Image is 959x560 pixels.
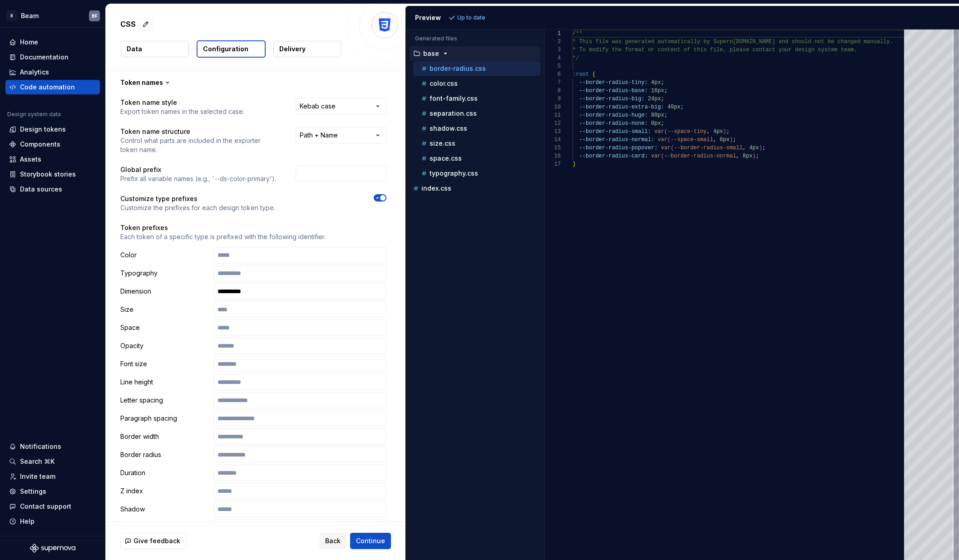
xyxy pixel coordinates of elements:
span: 4px [651,79,661,86]
span: 4px [749,145,759,151]
div: Code automation [20,83,75,92]
span: ) [729,137,732,143]
a: Code automation [5,80,100,94]
span: ) [759,145,762,151]
a: Storybook stories [5,167,100,182]
p: base [423,50,439,57]
span: --border-radius-tiny: [579,79,648,86]
div: Design system data [7,111,61,118]
a: Analytics [5,65,100,79]
button: Continue [350,533,391,549]
button: Configuration [197,40,266,58]
p: Paragraph spacing [120,414,210,423]
div: Search ⌘K [20,457,54,466]
p: Token name style [120,98,244,107]
span: 8px [742,153,752,159]
p: Line height [120,378,210,387]
span: --border-radius-base: [579,88,648,94]
a: Home [5,35,100,49]
svg: Supernova Logo [30,544,75,553]
div: 6 [544,70,561,79]
span: --border-radius-extra-big: [579,104,664,110]
button: border-radius.css [413,64,540,74]
span: ; [756,153,759,159]
p: Size [120,305,210,314]
span: ) [752,153,756,159]
p: Each token of a specific type is prefixed with the following identifier. [120,232,386,241]
div: 10 [544,103,561,111]
span: , [742,145,746,151]
span: ( [671,145,674,151]
p: Delivery [279,44,306,54]
p: Z index [120,486,210,496]
span: 8px [720,137,730,143]
p: Customize the prefixes for each design token type. [120,203,275,212]
span: Give feedback [133,536,180,545]
div: Documentation [20,53,69,62]
div: Help [20,517,35,526]
p: Control what parts are included in the exporter token name. [120,136,279,154]
span: ( [667,137,670,143]
span: , [736,153,739,159]
p: Letter spacing [120,396,210,405]
span: --border-radius-card: [579,153,648,159]
span: lease contact your design system team. [732,47,857,53]
p: Data [127,44,142,54]
span: ; [762,145,765,151]
span: { [592,71,595,78]
p: CSS [120,19,136,29]
span: 24px [648,96,661,102]
p: font-family.css [430,95,478,102]
span: --border-radius-big: [579,96,644,102]
div: Assets [20,155,41,164]
p: Font size [120,359,210,368]
span: ) [723,128,726,135]
div: 5 [544,62,561,70]
p: Token name structure [120,127,279,136]
a: Settings [5,484,100,499]
span: [DOMAIN_NAME] and should not be changed manually. [732,39,893,45]
button: size.css [413,138,540,148]
div: Design tokens [20,125,66,134]
div: 16 [544,152,561,160]
p: Typography [120,269,210,278]
div: Components [20,140,60,149]
span: --border-radius-popover: [579,145,657,151]
div: Beam [21,11,39,20]
p: shadow.css [430,125,467,132]
p: space.css [430,155,462,162]
p: index.css [421,185,451,192]
button: base [410,49,540,59]
button: BBeamBF [2,6,104,25]
span: Back [325,536,341,545]
p: separation.css [430,110,477,117]
a: Data sources [5,182,100,196]
div: 11 [544,111,561,119]
span: ; [664,112,667,118]
span: , [713,137,716,143]
p: Color [120,251,210,260]
button: Give feedback [120,533,186,549]
p: Export token names in the selected case. [120,107,244,116]
span: var [654,128,664,135]
span: ; [661,79,664,86]
span: :root [573,71,589,78]
div: 12 [544,119,561,128]
span: --border-radius-none: [579,120,648,127]
p: Space [120,323,210,332]
div: Invite team [20,472,55,481]
button: typography.css [413,168,540,178]
div: Notifications [20,442,61,451]
p: Opacity [120,341,210,350]
span: --border-radius-normal [664,153,736,159]
p: Border width [120,432,210,441]
span: --space-small [671,137,713,143]
div: Settings [20,487,46,496]
span: * To modify the format or content of this file, p [573,47,733,53]
button: Back [319,533,346,549]
button: color.css [413,79,540,88]
div: Storybook stories [20,170,76,179]
p: Dimension [120,287,210,296]
span: --border-radius-normal: [579,137,654,143]
button: separation.css [413,108,540,118]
